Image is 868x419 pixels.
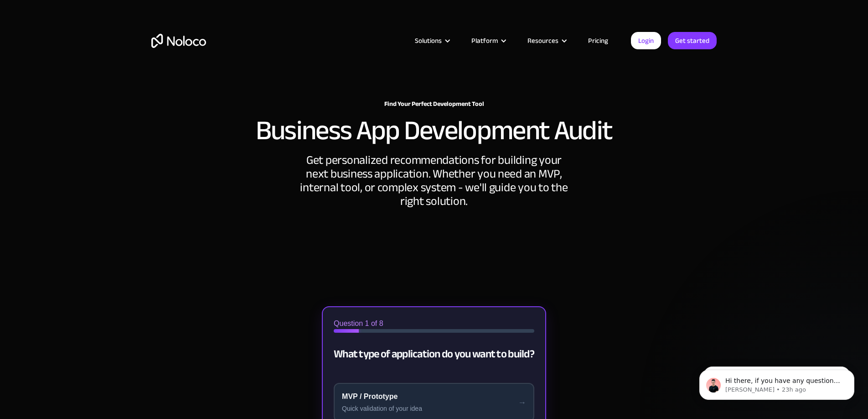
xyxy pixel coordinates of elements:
div: Solutions [415,35,442,47]
a: Pricing [577,35,620,47]
div: Get personalized recommendations for building your next business application. Whether you need an... [297,153,571,208]
a: Login [631,32,661,49]
strong: Find Your Perfect Development Tool [384,98,484,110]
h2: Business App Development Audit [256,117,613,144]
div: Resources [527,35,558,47]
div: MVP / Prototype [342,391,526,402]
h2: What type of application do you want to build? [334,342,534,367]
iframe: Intercom notifications message [686,351,868,414]
div: Platform [460,35,516,47]
div: Resources [516,35,577,47]
div: Quick validation of your idea [342,404,526,414]
span: Question 1 of 8 [334,318,383,329]
a: home [151,34,206,48]
div: Platform [471,35,498,47]
a: Get started [668,32,717,49]
div: Solutions [403,35,460,47]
